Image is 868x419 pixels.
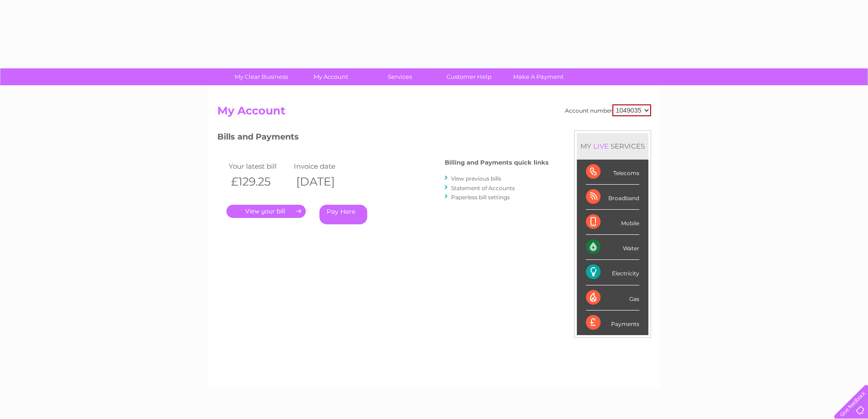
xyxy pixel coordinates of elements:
[431,68,507,85] a: Customer Help
[445,159,549,166] h4: Billing and Payments quick links
[217,104,651,122] h2: My Account
[362,68,437,85] a: Services
[586,285,639,310] div: Gas
[586,160,639,185] div: Telecoms
[217,130,549,146] h3: Bills and Payments
[224,68,299,85] a: My Clear Business
[586,310,639,335] div: Payments
[293,68,368,85] a: My Account
[451,185,515,191] a: Statement of Accounts
[565,104,651,116] div: Account number
[226,160,292,172] td: Your latest bill
[586,210,639,235] div: Mobile
[451,175,501,182] a: View previous bills
[586,185,639,210] div: Broadband
[577,133,648,159] div: MY SERVICES
[292,160,357,172] td: Invoice date
[586,260,639,285] div: Electricity
[586,235,639,260] div: Water
[292,172,357,191] th: [DATE]
[226,205,306,218] a: .
[501,68,576,85] a: Make A Payment
[451,194,510,201] a: Paperless bill settings
[591,142,611,150] div: LIVE
[319,205,367,224] a: Pay Here
[226,172,292,191] th: £129.25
